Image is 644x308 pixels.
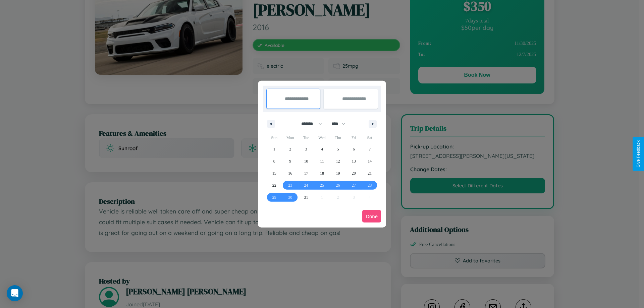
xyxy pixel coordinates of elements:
span: 1 [273,143,275,155]
button: 3 [298,143,314,155]
span: 23 [288,179,292,191]
button: 17 [298,167,314,179]
span: 5 [337,143,339,155]
span: Sat [362,132,378,143]
button: 21 [362,167,378,179]
button: 5 [330,143,346,155]
button: 30 [282,191,298,203]
span: 28 [368,179,372,191]
span: 15 [272,167,276,179]
span: Wed [314,132,330,143]
button: 28 [362,179,378,191]
button: 14 [362,155,378,167]
button: 26 [330,179,346,191]
span: 18 [320,167,324,179]
span: 7 [369,143,371,155]
span: 8 [273,155,275,167]
span: 2 [289,143,291,155]
button: 22 [266,179,282,191]
span: 29 [272,191,276,203]
button: 11 [314,155,330,167]
span: 4 [321,143,323,155]
button: 27 [346,179,362,191]
span: Tue [298,132,314,143]
span: 31 [304,191,308,203]
span: 16 [288,167,292,179]
button: 16 [282,167,298,179]
button: 31 [298,191,314,203]
span: Mon [282,132,298,143]
button: 1 [266,143,282,155]
span: 30 [288,191,292,203]
button: 18 [314,167,330,179]
span: 10 [304,155,308,167]
span: 25 [320,179,324,191]
button: 19 [330,167,346,179]
button: 25 [314,179,330,191]
span: Thu [330,132,346,143]
div: Open Intercom Messenger [7,285,23,301]
button: 15 [266,167,282,179]
button: 20 [346,167,362,179]
span: Sun [266,132,282,143]
span: 27 [352,179,356,191]
div: Give Feedback [636,140,641,168]
button: 9 [282,155,298,167]
span: 19 [336,167,340,179]
button: 23 [282,179,298,191]
button: Done [362,210,381,223]
button: 29 [266,191,282,203]
span: Fri [346,132,362,143]
span: 17 [304,167,308,179]
button: 7 [362,143,378,155]
button: 13 [346,155,362,167]
button: 10 [298,155,314,167]
span: 20 [352,167,356,179]
span: 12 [336,155,340,167]
span: 24 [304,179,308,191]
span: 3 [305,143,307,155]
span: 9 [289,155,291,167]
button: 24 [298,179,314,191]
span: 22 [272,179,276,191]
span: 14 [368,155,372,167]
button: 12 [330,155,346,167]
button: 6 [346,143,362,155]
button: 8 [266,155,282,167]
span: 6 [353,143,355,155]
span: 21 [368,167,372,179]
button: 2 [282,143,298,155]
span: 11 [320,155,324,167]
button: 4 [314,143,330,155]
span: 26 [336,179,340,191]
span: 13 [352,155,356,167]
